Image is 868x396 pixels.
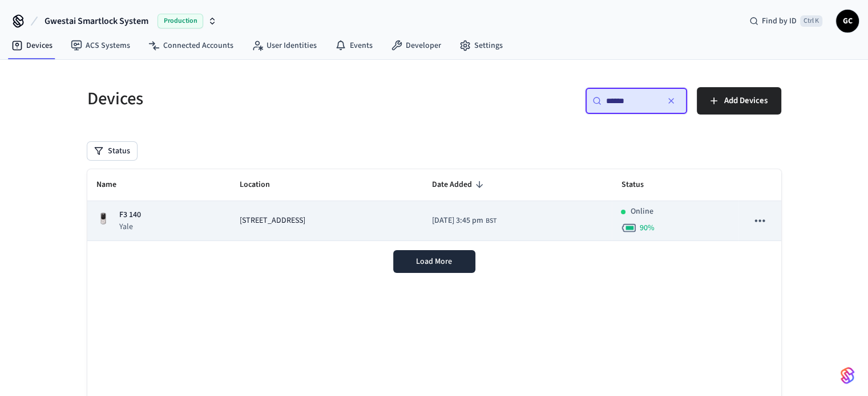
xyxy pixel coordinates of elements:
[2,35,62,56] a: Devices
[119,221,141,232] p: Yale
[393,250,475,273] button: Load More
[158,14,203,28] span: Production
[243,35,326,56] a: User Identities
[432,215,496,227] div: Europe/London
[119,209,141,221] p: F3 140
[837,11,858,31] span: GC
[240,215,305,227] span: [STREET_ADDRESS]
[762,15,797,27] span: Find by ID
[621,176,658,194] span: Status
[697,87,781,115] button: Add Devices
[96,212,110,226] img: Yale Assure Touchscreen Wifi Smart Lock, Satin Nickel, Front
[45,14,148,28] span: Gwestai Smartlock System
[630,206,653,218] p: Online
[326,35,382,56] a: Events
[240,176,285,194] span: Location
[724,93,768,108] span: Add Devices
[87,169,781,241] table: sticky table
[416,256,452,267] span: Load More
[740,11,831,31] div: Find by IDCtrl K
[836,10,859,32] button: GC
[87,142,137,160] button: Status
[450,35,512,56] a: Settings
[800,15,822,27] span: Ctrl K
[139,35,243,56] a: Connected Accounts
[382,35,450,56] a: Developer
[96,176,131,194] span: Name
[62,35,139,56] a: ACS Systems
[486,216,496,226] span: BST
[432,176,487,194] span: Date Added
[432,215,483,227] span: [DATE] 3:45 pm
[639,222,654,234] span: 90 %
[87,87,427,111] h5: Devices
[841,366,854,385] img: SeamLogoGradient.69752ec5.svg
